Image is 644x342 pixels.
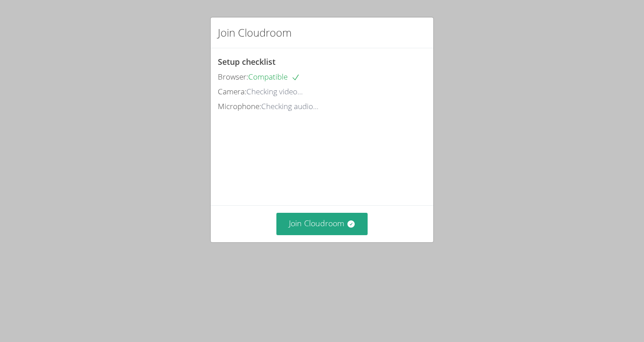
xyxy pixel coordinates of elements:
button: Join Cloudroom [276,213,368,235]
span: Checking audio... [261,101,318,111]
h2: Join Cloudroom [218,25,292,41]
span: Microphone: [218,101,261,111]
span: Camera: [218,86,246,97]
span: Browser: [218,72,248,82]
span: Compatible [248,72,300,82]
span: Setup checklist [218,56,275,67]
span: Checking video... [246,86,303,97]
